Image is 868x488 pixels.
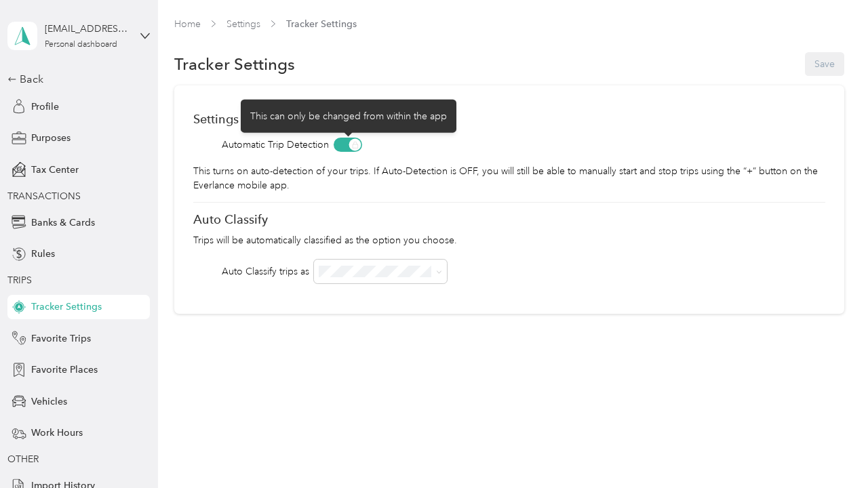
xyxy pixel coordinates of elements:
[7,274,32,286] span: TRIPS
[45,41,117,49] div: Personal dashboard
[31,163,79,177] span: Tax Center
[7,453,39,465] span: OTHER
[7,190,81,202] span: TRANSACTIONS
[193,233,825,247] p: Trips will be automatically classified as the option you choose.
[31,300,102,314] span: Tracker Settings
[31,131,71,145] span: Purposes
[31,247,55,261] span: Rules
[193,212,825,226] div: Auto Classify
[222,138,329,152] span: Automatic Trip Detection
[222,264,309,279] div: Auto Classify trips as
[286,17,357,31] span: Tracker Settings
[31,100,59,114] span: Profile
[31,394,67,409] span: Vehicles
[193,164,825,192] p: This turns on auto-detection of your trips. If Auto-Detection is OFF, you will still be able to m...
[792,412,868,488] iframe: Everlance-gr Chat Button Frame
[31,363,98,377] span: Favorite Places
[45,22,130,36] div: [EMAIL_ADDRESS][DOMAIN_NAME]
[193,112,825,126] div: Settings
[174,18,201,30] a: Home
[226,18,260,30] a: Settings
[7,71,143,87] div: Back
[241,100,456,133] div: This can only be changed from within the app
[174,57,295,71] h1: Tracker Settings
[31,331,91,346] span: Favorite Trips
[31,426,83,440] span: Work Hours
[31,216,95,230] span: Banks & Cards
